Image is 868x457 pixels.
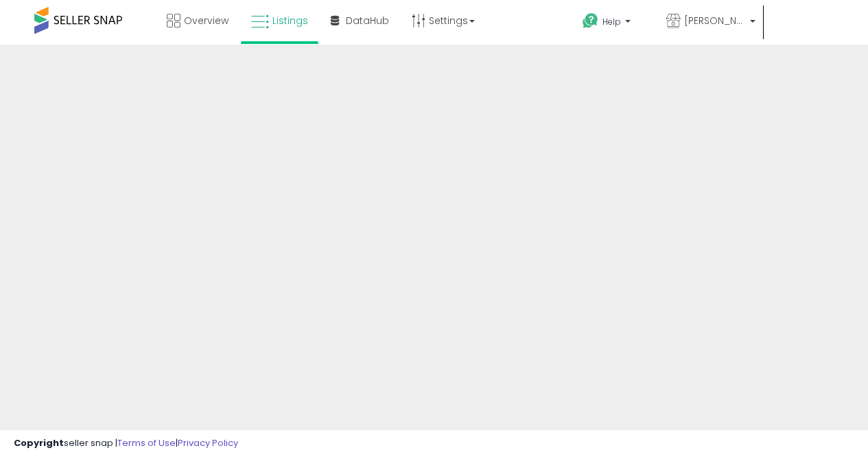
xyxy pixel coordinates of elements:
[14,437,238,450] div: seller snap | |
[602,16,621,27] span: Help
[572,2,654,45] a: Help
[178,436,238,449] a: Privacy Policy
[346,14,389,27] span: DataHub
[684,14,746,27] span: [PERSON_NAME] Online Stores
[272,14,308,27] span: Listings
[14,436,64,449] strong: Copyright
[582,12,599,30] i: Get Help
[117,436,176,449] a: Terms of Use
[184,14,228,27] span: Overview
